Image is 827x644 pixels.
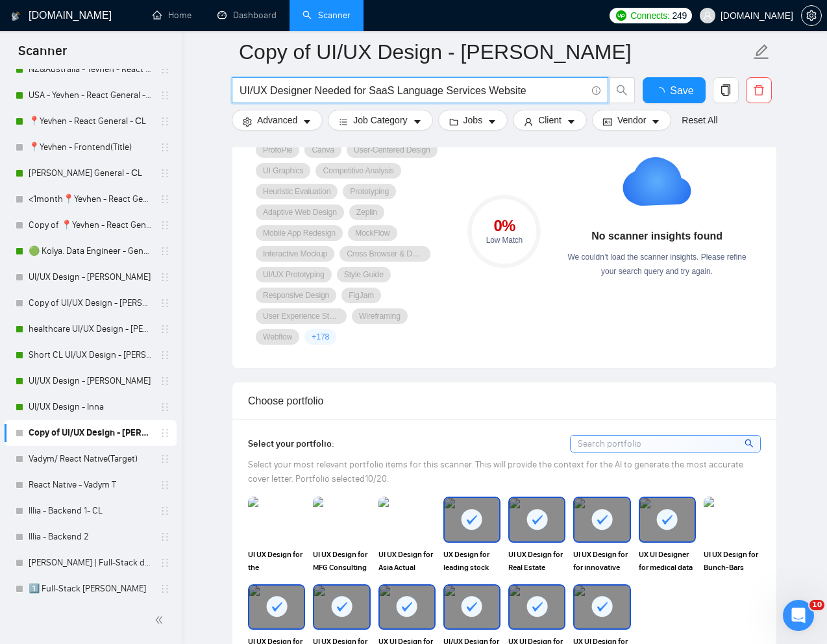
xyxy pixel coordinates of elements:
[263,228,336,238] span: Mobile App Redesign
[263,186,330,197] span: Heuristic Evaluation
[29,290,152,316] a: Copy of UI/UX Design - [PERSON_NAME]
[160,532,170,542] span: holder
[29,472,152,498] a: React Native - Vadym T
[328,110,432,130] button: barsJob Categorycaret-down
[591,230,722,241] strong: No scanner insights found
[313,497,370,542] img: portfolio thumbnail image
[263,332,292,342] span: Webflow
[160,272,170,282] span: holder
[29,186,152,212] a: <1month📍Yevhen - React General - СL
[467,236,541,244] div: Low Match
[312,332,329,342] span: + 178
[488,117,497,127] span: caret-down
[160,220,170,230] span: holder
[29,394,152,420] a: UI/UX Design - Inna
[344,269,384,280] span: Style Guide
[463,113,483,127] span: Jobs
[248,382,761,419] div: Choose portfolio
[29,368,152,394] a: UI/UX Design - [PERSON_NAME]
[745,436,756,451] span: search
[160,324,170,334] span: holder
[263,290,329,301] span: Responsive Design
[746,77,772,103] button: delete
[350,186,389,197] span: Prototyping
[29,498,152,524] a: Illia - Backend 1- CL
[263,249,327,259] span: Interactive Mockup
[160,116,170,127] span: holder
[467,218,541,234] div: 0 %
[524,117,533,127] span: user
[704,497,761,542] img: portfolio thumbnail image
[160,298,170,308] span: holder
[29,342,152,368] a: Short CL UI/UX Design - [PERSON_NAME]
[302,117,312,127] span: caret-down
[592,86,600,95] span: info-circle
[654,87,670,97] span: loading
[29,576,152,602] a: 1️⃣ Full-Stack [PERSON_NAME]
[339,117,348,127] span: bars
[248,548,305,574] span: UI UX Design for the [GEOGRAPHIC_DATA][US_STATE] Patient Training Center site
[353,113,407,127] span: Job Category
[413,117,422,127] span: caret-down
[592,110,671,130] button: idcardVendorcaret-down
[347,249,423,259] span: Cross Browser & Device Compatibility
[29,550,152,576] a: [PERSON_NAME] | Full-Stack dev
[29,160,152,186] a: [PERSON_NAME] General - СL
[801,10,822,21] a: setting
[617,113,646,127] span: Vendor
[354,145,430,155] span: User-Centered Design
[240,82,586,99] input: Search Freelance Jobs...
[323,166,393,176] span: Competitive Analysis
[538,113,562,127] span: Client
[378,497,436,542] img: portfolio thumbnail image
[567,253,746,276] span: We couldn’t load the scanner insights. Please refine your search query and try again.
[29,264,152,290] a: UI/UX Design - [PERSON_NAME]
[29,446,152,472] a: Vadym/ React Native(Target)
[809,600,824,610] span: 10
[232,110,323,130] button: settingAdvancedcaret-down
[160,376,170,386] span: holder
[682,113,717,127] a: Reset All
[438,110,508,130] button: folderJobscaret-down
[603,117,612,127] span: idcard
[29,524,152,550] a: Illia - Backend 2
[713,77,739,103] button: copy
[639,548,696,574] span: UX UI Designer for medical data collection platform AllClinics
[312,145,334,155] span: Canva
[302,10,351,21] a: searchScanner
[160,480,170,490] span: holder
[160,558,170,568] span: holder
[355,228,390,238] span: MockFlow
[263,166,303,176] span: UI Graphics
[573,548,630,574] span: UI UX Design for for innovative app HerHeadquarters | UI UX Designer
[378,548,436,574] span: UI UX Design for Asia Actual corporate page | UI UX Designer
[567,117,576,127] span: caret-down
[160,194,170,204] span: holder
[263,311,339,321] span: User Experience Strategy
[508,548,565,574] span: UI UX Design for Real Estate Marketing platform SmarterContact
[609,77,635,103] button: search
[263,207,337,217] span: Adaptive Web Design
[449,117,458,127] span: folder
[257,113,297,127] span: Advanced
[160,428,170,438] span: holder
[29,82,152,108] a: USA - Yevhen - React General - СL
[29,238,152,264] a: 🟢 Kolya. Data Engineer - General
[239,36,750,68] input: Scanner name...
[8,42,77,69] span: Scanner
[263,269,325,280] span: UI/UX Prototyping
[160,142,170,153] span: holder
[154,613,167,626] span: double-left
[160,506,170,516] span: holder
[356,207,377,217] span: Zeplin
[11,6,20,27] img: logo
[802,10,821,21] span: setting
[29,212,152,238] a: Copy of 📍Yevhen - React General - СL
[248,497,305,542] img: portfolio thumbnail image
[248,438,334,449] span: Select your portfolio:
[160,90,170,101] span: holder
[703,11,712,20] span: user
[160,246,170,256] span: holder
[704,548,761,574] span: UI UX Design for Bunch-Bars website | UI UX Design
[160,402,170,412] span: holder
